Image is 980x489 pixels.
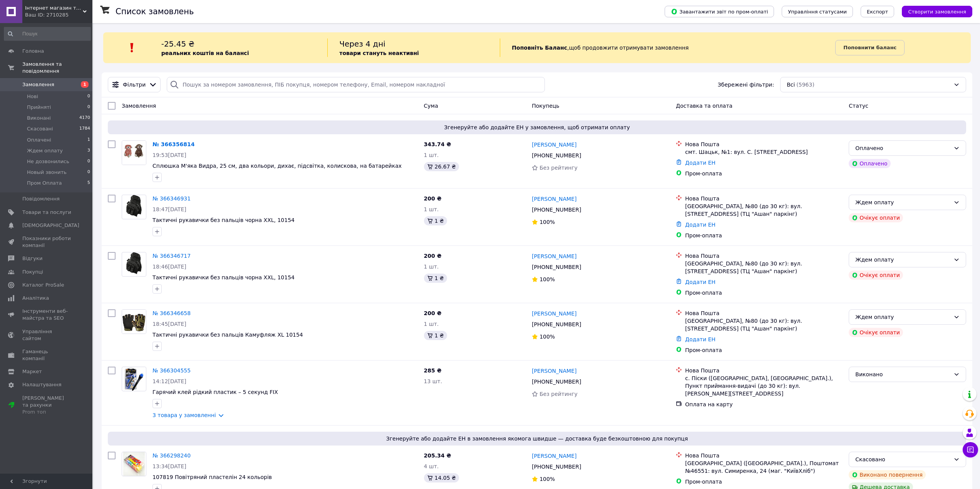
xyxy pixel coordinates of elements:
div: Очікує оплати [849,270,903,280]
span: Доставка та оплата [676,103,732,109]
span: Замовлення [22,81,54,88]
span: Тактичні рукавички без пальців чорна XXL, 10154 [152,217,295,223]
img: Фото товару [123,452,145,476]
a: Фото товару [122,367,146,391]
div: Пром-оплата [685,289,843,297]
span: Оплачені [27,137,51,144]
span: 0 [87,158,90,165]
span: Згенеруйте або додайте ЕН в замовлення якомога швидше — доставка буде безкоштовною для покупця [111,435,963,442]
div: Пром-оплата [685,232,843,239]
div: смт. Шацьк, №1: вул. С. [STREET_ADDRESS] [685,148,843,156]
a: № 366346931 [152,195,191,202]
span: 13:34[DATE] [152,463,186,469]
span: -25.45 ₴ [161,39,194,48]
span: Фільтри [123,81,146,88]
span: [PHONE_NUMBER] [532,264,581,270]
span: Повідомлення [22,195,60,202]
span: Експорт [867,9,888,15]
span: Аналітика [22,295,49,302]
span: Cума [424,103,438,109]
input: Пошук за номером замовлення, ПІБ покупця, номером телефону, Email, номером накладної [167,77,545,92]
img: Фото товару [122,141,146,165]
div: Очікує оплати [849,328,903,337]
span: 14:12[DATE] [152,378,186,384]
a: № 366346717 [152,253,191,259]
span: Виконані [27,115,51,122]
span: 19:53[DATE] [152,152,186,158]
span: Створити замовлення [908,9,966,15]
a: Фото товару [122,309,146,334]
span: (5963) [796,82,814,88]
button: Управління статусами [782,6,853,17]
a: Додати ЕН [685,279,715,285]
div: Пром-оплата [685,170,843,177]
div: Ждем оплату [855,255,950,264]
span: 0 [87,104,90,111]
div: Нова Пошта [685,452,843,459]
span: Налаштування [22,381,62,388]
div: Ждем оплату [855,198,950,207]
a: Створити замовлення [894,8,972,14]
span: 1 [87,137,90,144]
div: Оплачено [849,159,890,168]
a: Додати ЕН [685,336,715,342]
span: 0 [87,169,90,176]
span: Управління статусами [788,9,847,15]
input: Пошук [4,27,91,41]
span: 100% [539,334,555,340]
div: , щоб продовжити отримувати замовлення [500,38,835,57]
a: 3 товара у замовленні [152,412,216,418]
span: 100% [539,276,555,282]
span: Без рейтингу [539,391,578,397]
span: 18:47[DATE] [152,206,186,212]
span: 1 шт. [424,152,439,158]
a: № 366304555 [152,367,191,374]
span: Через 4 дні [339,39,385,48]
button: Створити замовлення [902,6,972,17]
span: Тактичні рукавички без пальців Камуфляж XL 10154 [152,332,303,338]
span: 0 [87,93,90,100]
span: 1 шт. [424,264,439,270]
div: [GEOGRAPHIC_DATA], №80 (до 30 кг): вул. [STREET_ADDRESS] (ТЦ "Ашан" паркінг) [685,260,843,275]
div: Виконано повернення [849,470,926,479]
span: Завантажити звіт по пром-оплаті [671,8,768,15]
a: № 366298240 [152,452,191,459]
div: Нова Пошта [685,252,843,260]
span: Замовлення [122,103,156,109]
span: Показники роботи компанії [22,235,71,249]
a: [PERSON_NAME] [532,367,576,375]
div: с. Піски ([GEOGRAPHIC_DATA], [GEOGRAPHIC_DATA].), Пункт приймання-видачі (до 30 кг): вул. [PERSON... [685,374,843,397]
span: Каталог ProSale [22,282,64,289]
div: Скасовано [855,455,950,464]
span: Покупці [22,269,43,275]
span: Згенеруйте або додайте ЕН у замовлення, щоб отримати оплату [111,124,963,131]
div: Нова Пошта [685,195,843,202]
span: Ждем оплату [27,147,63,154]
span: 1784 [79,125,90,132]
a: Гарячий клей рідкий пластик – 5 секунд FIX [152,389,278,395]
a: Фото товару [122,452,146,476]
span: Відгуки [22,255,42,262]
a: Фото товару [122,195,146,219]
a: Сплюшка М'яка Видра, 25 см, два кольори, дихає, підсвітка, колискова, на батарейках [152,163,402,169]
div: Очікує оплати [849,213,903,222]
span: 1 шт. [424,206,439,212]
a: [PERSON_NAME] [532,141,576,149]
div: Prom топ [22,409,71,416]
a: 107819 Повітряний пластелін 24 кольорів [152,474,272,480]
a: Фото товару [122,140,146,165]
span: 3 [87,147,90,154]
div: Пром-оплата [685,478,843,486]
span: Статус [849,103,868,109]
span: 4 шт. [424,463,439,469]
span: Новый звонить [27,169,67,176]
span: [PERSON_NAME] та рахунки [22,395,71,416]
span: 285 ₴ [424,367,442,374]
a: Тактичні рукавички без пальців чорна XXL, 10154 [152,274,295,280]
div: 1 ₴ [424,274,447,283]
h1: Список замовлень [116,7,194,16]
span: [PHONE_NUMBER] [532,379,581,385]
